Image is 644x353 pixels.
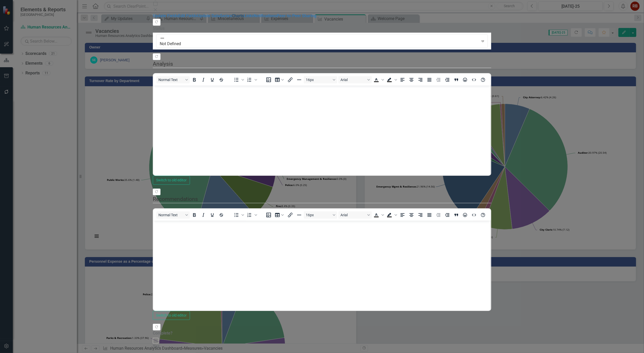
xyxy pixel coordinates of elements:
[208,211,217,219] button: Underline
[340,78,366,82] span: Arial
[306,213,331,217] span: 16px
[153,344,159,349] div: Yes
[156,211,190,219] button: Block Normal Text
[340,213,366,217] span: Arial
[160,36,165,41] img: Not Defined
[197,13,220,18] a: Update Data
[153,86,490,175] iframe: Rich Text Area
[479,211,488,219] button: Help
[443,76,452,83] button: Increase indent
[232,211,245,219] div: Bullet list
[425,211,434,219] button: Justify
[178,13,197,18] a: Edit Fields
[273,76,286,83] button: Table
[304,211,337,219] button: Font size 16px
[470,211,479,219] button: HTML Editor
[338,76,372,83] button: Font Arial
[407,211,416,219] button: Align center
[306,78,331,82] span: 16px
[416,211,425,219] button: Align right
[199,76,208,83] button: Italic
[452,211,461,219] button: Blockquote
[385,76,398,83] div: Background color Black
[153,195,491,203] legend: Recommendations
[434,211,443,219] button: Decrease indent
[304,76,337,83] button: Font size 16px
[254,13,277,18] a: Notifications
[232,76,245,83] div: Bullet list
[190,211,199,219] button: Bold
[217,211,226,219] button: Strikethrough
[286,76,295,83] button: Insert/edit link
[220,13,232,18] a: Series
[264,211,273,219] button: Insert image
[158,213,184,217] span: Normal Text
[264,76,273,83] button: Insert image
[398,211,407,219] button: Align left
[244,13,254,18] a: Links
[372,76,385,83] div: Text color Black
[425,76,434,83] button: Justify
[479,76,488,83] button: Help
[295,76,304,83] button: Horizontal line
[153,330,173,336] label: Complete?
[190,76,199,83] button: Bold
[245,76,258,83] div: Numbered list
[372,211,385,219] div: Text color Black
[461,76,470,83] button: Emojis
[158,78,184,82] span: Normal Text
[273,211,286,219] button: Table
[153,26,165,32] label: Status
[153,13,178,18] a: Update Fields
[398,76,407,83] button: Align left
[385,211,398,219] div: Background color Black
[470,76,479,83] button: HTML Editor
[434,76,443,83] button: Decrease indent
[153,176,190,185] button: Switch to old editor
[338,211,372,219] button: Font Arial
[153,311,190,320] button: Switch to old editor
[153,60,491,68] legend: Analysis
[286,211,295,219] button: Insert/edit link
[461,211,470,219] button: Emojis
[156,76,190,83] button: Block Normal Text
[245,211,258,219] div: Numbered list
[295,211,304,219] button: Horizontal line
[452,76,461,83] button: Blockquote
[277,13,316,18] a: Peer-to-Peer Sharing
[416,76,425,83] button: Align right
[208,76,217,83] button: Underline
[407,76,416,83] button: Align center
[199,211,208,219] button: Italic
[153,221,490,310] iframe: Rich Text Area
[443,211,452,219] button: Increase indent
[232,13,244,18] a: Charts
[217,76,226,83] button: Strikethrough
